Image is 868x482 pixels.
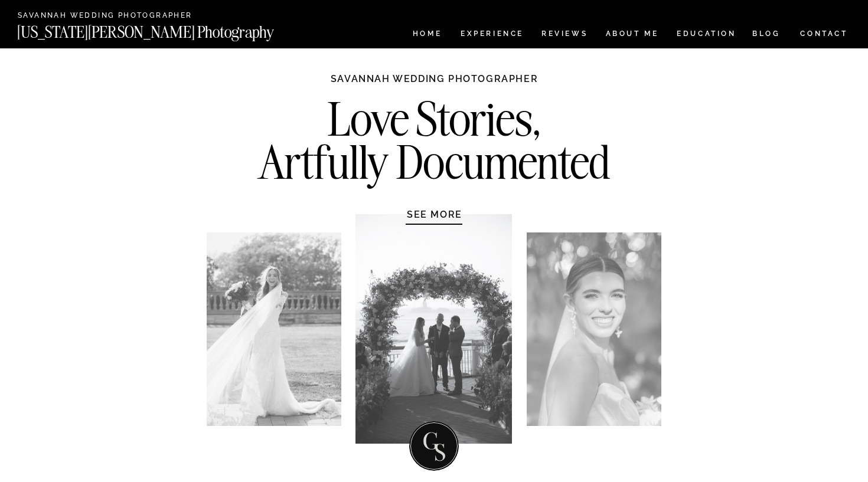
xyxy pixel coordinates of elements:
a: BLOG [752,30,781,40]
h2: Love Stories, Artfully Documented [228,97,641,120]
a: REVIEWS [541,30,586,40]
a: EDUCATION [676,30,738,40]
a: ABOUT ME [605,30,659,40]
h1: Savannah Wedding Photographer [324,73,545,96]
a: Experience [461,30,523,40]
a: Savannah Wedding Photographer [18,12,195,21]
a: [US_STATE][PERSON_NAME] Photography [17,24,314,34]
a: CONTACT [800,27,849,40]
a: SEE MORE [378,208,491,220]
a: HOME [410,30,444,40]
